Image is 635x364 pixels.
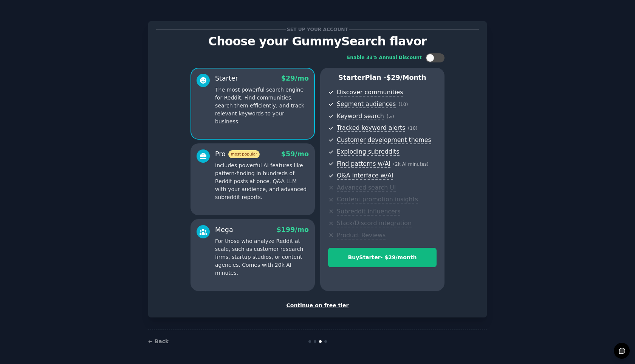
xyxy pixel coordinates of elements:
span: Exploding subreddits [337,148,399,156]
div: Starter [215,74,238,83]
p: Choose your GummySearch flavor [156,35,479,48]
span: Discover communities [337,89,403,96]
div: Mega [215,225,233,235]
span: $ 59 /mo [281,150,309,158]
span: most popular [228,150,260,158]
span: Subreddit influencers [337,208,400,216]
span: Tracked keyword alerts [337,124,405,132]
p: For those who analyze Reddit at scale, such as customer research firms, startup studios, or conte... [215,237,309,277]
span: Q&A interface w/AI [337,172,393,180]
span: Keyword search [337,112,384,120]
span: Product Reviews [337,232,386,240]
span: Find patterns w/AI [337,160,390,168]
span: Customer development themes [337,136,431,144]
div: Pro [215,149,260,159]
span: ( ∞ ) [387,114,394,119]
p: Starter Plan - [328,73,437,82]
span: $ 29 /mo [281,75,309,82]
span: $ 199 /mo [277,226,309,233]
span: Segment audiences [337,100,396,108]
a: ← Back [148,338,169,344]
p: The most powerful search engine for Reddit. Find communities, search them efficiently, and track ... [215,86,309,126]
div: Buy Starter - $ 29 /month [328,254,436,261]
span: ( 2k AI minutes ) [393,162,429,167]
p: Includes powerful AI features like pattern-finding in hundreds of Reddit posts at once, Q&A LLM w... [215,162,309,201]
span: $ 29 /month [386,74,426,81]
span: Content promotion insights [337,196,418,204]
div: Continue on free tier [156,302,479,310]
span: Advanced search UI [337,184,396,192]
span: Slack/Discord integration [337,219,412,227]
span: ( 10 ) [408,126,417,131]
button: BuyStarter- $29/month [328,248,437,267]
span: ( 10 ) [398,102,408,107]
div: Enable 33% Annual Discount [347,54,422,61]
span: Set up your account [286,25,350,33]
